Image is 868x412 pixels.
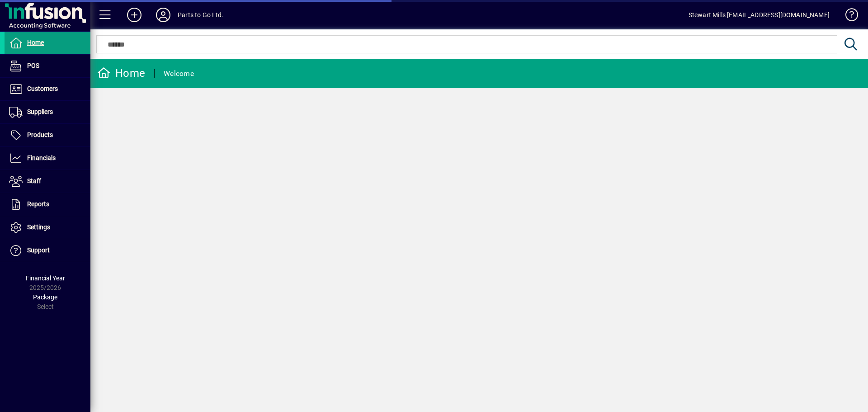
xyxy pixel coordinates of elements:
[5,78,90,100] a: Customers
[120,7,149,23] button: Add
[27,85,58,92] span: Customers
[689,8,830,22] div: Stewart Mills [EMAIL_ADDRESS][DOMAIN_NAME]
[33,294,57,301] span: Package
[5,239,90,262] a: Support
[839,2,857,31] a: Knowledge Base
[27,246,50,254] span: Support
[178,8,224,22] div: Parts to Go Ltd.
[5,147,90,170] a: Financials
[5,170,90,193] a: Staff
[5,124,90,147] a: Products
[27,131,53,138] span: Products
[27,177,41,185] span: Staff
[5,193,90,216] a: Reports
[27,62,39,69] span: POS
[5,101,90,123] a: Suppliers
[27,154,56,161] span: Financials
[27,39,44,46] span: Home
[164,66,194,81] div: Welcome
[5,55,90,77] a: POS
[26,275,65,282] span: Financial Year
[149,7,178,23] button: Profile
[27,108,53,115] span: Suppliers
[5,216,90,239] a: Settings
[27,223,50,231] span: Settings
[97,66,145,81] div: Home
[27,200,49,208] span: Reports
